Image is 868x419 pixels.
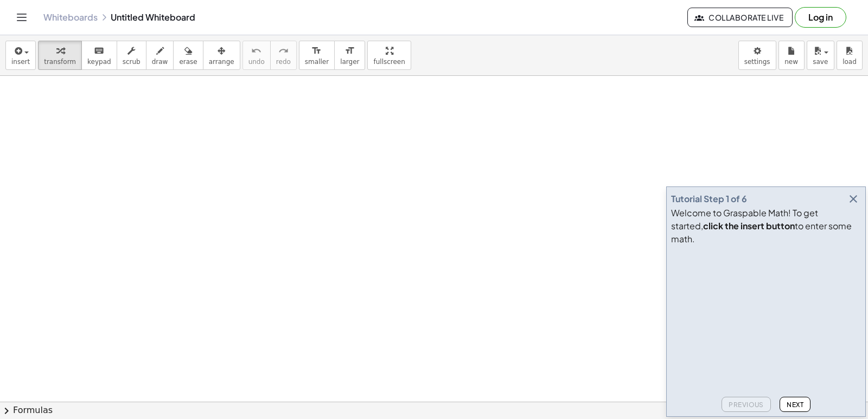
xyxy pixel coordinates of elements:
[305,58,329,66] span: smaller
[795,7,846,28] button: Log in
[671,207,861,246] div: Welcome to Graspable Math! To get started, to enter some math.
[278,44,289,57] i: redo
[344,44,355,57] i: format_size
[43,12,98,23] a: Whiteboards
[837,41,863,70] button: load
[787,401,803,409] span: Next
[209,58,234,66] span: arrange
[780,397,810,412] button: Next
[203,41,240,70] button: arrange
[87,58,111,66] span: keypad
[179,58,197,66] span: erase
[367,41,411,70] button: fullscreen
[843,58,857,66] span: load
[778,41,805,70] button: new
[373,58,405,66] span: fullscreen
[152,58,168,66] span: draw
[242,41,271,70] button: undoundo
[697,12,783,22] span: Collaborate Live
[784,58,798,66] span: new
[13,9,30,26] button: Toggle navigation
[687,8,793,27] button: Collaborate Live
[311,44,322,57] i: format_size
[44,58,76,66] span: transform
[5,41,36,70] button: insert
[334,41,365,70] button: format_sizelarger
[94,44,104,57] i: keyboard
[11,58,30,66] span: insert
[146,41,174,70] button: draw
[299,41,335,70] button: format_sizesmaller
[807,41,834,70] button: save
[270,41,297,70] button: redoredo
[276,58,291,66] span: redo
[117,41,146,70] button: scrub
[738,41,776,70] button: settings
[251,44,261,57] i: undo
[123,58,141,66] span: scrub
[340,58,359,66] span: larger
[38,41,82,70] button: transform
[744,58,770,66] span: settings
[81,41,117,70] button: keyboardkeypad
[248,58,265,66] span: undo
[703,220,795,231] b: click the insert button
[173,41,203,70] button: erase
[813,58,828,66] span: save
[671,192,747,205] div: Tutorial Step 1 of 6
